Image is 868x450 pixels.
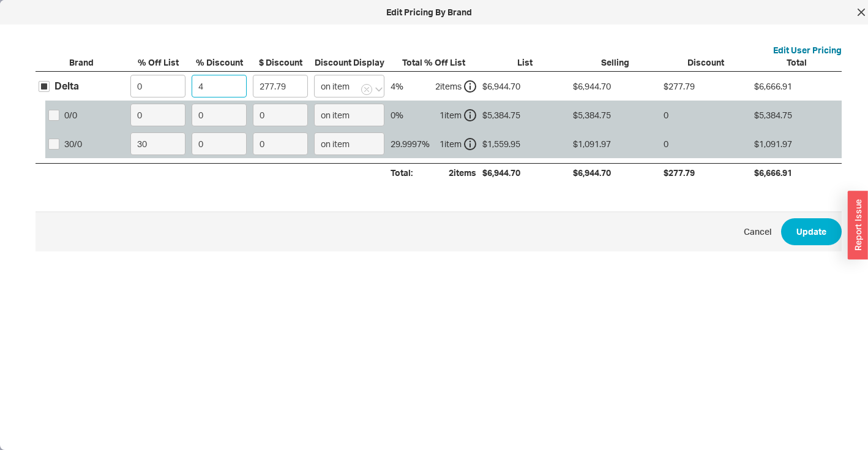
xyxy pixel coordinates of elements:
div: Discount [660,56,751,72]
div: Brand [36,56,127,72]
div: $6,944.70 [479,164,570,182]
div: $6,944.70 [570,164,660,182]
div: 2 item s [435,80,476,93]
div: Edit Pricing By Brand [6,6,851,18]
div: $5,384.75 [570,101,660,129]
div: $6,944.70 [570,72,660,101]
div: $1,091.97 [751,129,842,158]
span: Update [796,224,826,239]
div: $277.79 [660,72,751,101]
div: Selling [570,56,660,72]
div: 0 [660,129,751,158]
button: Edit User Pricing [773,44,842,56]
div: Total: [391,167,413,179]
div: $277.79 [660,164,751,182]
div: $6,944.70 [479,72,570,101]
div: 2 items [449,167,476,179]
div: 0 [660,101,751,129]
div: Total % Off List [387,56,479,72]
div: % Discount [189,56,250,72]
div: 4 % [391,80,403,93]
div: 1 item [440,109,476,121]
input: Delta [39,81,50,92]
span: Cancel [744,226,771,238]
div: $1,091.97 [570,129,660,158]
div: Total [751,56,842,72]
div: 29.9997 % [391,138,430,150]
input: Select... [314,75,384,97]
div: $5,384.75 [751,101,842,129]
div: $5,384.75 [479,101,570,129]
div: $6,666.91 [751,164,842,182]
svg: open menu [375,87,383,92]
div: 30 / 0 [64,138,82,150]
div: % Off List [127,56,189,72]
input: 0/0 [48,110,59,121]
div: 0 % [391,109,403,121]
div: 0 / 0 [64,109,77,121]
div: $1,559.95 [479,129,570,158]
div: List [479,56,570,72]
div: $6,666.91 [751,72,842,101]
input: 30/0 [48,139,59,150]
button: Update [781,218,842,245]
div: 1 item [440,138,476,150]
div: Discount Display [311,56,387,72]
div: Delta [54,79,79,93]
div: $ Discount [250,56,311,72]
